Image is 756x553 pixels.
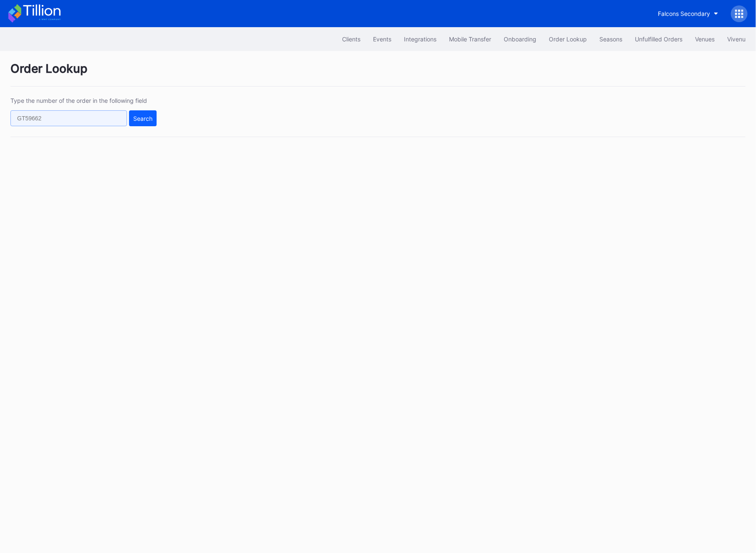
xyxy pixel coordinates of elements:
[367,31,398,47] button: Events
[336,31,367,47] button: Clients
[652,6,725,21] button: Falcons Secondary
[497,31,543,47] button: Onboarding
[133,115,152,122] div: Search
[373,36,391,43] div: Events
[549,36,587,43] div: Order Lookup
[695,36,715,43] div: Venues
[404,36,436,43] div: Integrations
[593,31,629,47] button: Seasons
[658,10,710,17] div: Falcons Secondary
[689,31,721,47] button: Venues
[629,31,689,47] button: Unfulfilled Orders
[599,36,622,43] div: Seasons
[449,36,491,43] div: Mobile Transfer
[10,61,746,87] div: Order Lookup
[398,31,443,47] button: Integrations
[504,36,536,43] div: Onboarding
[342,36,360,43] div: Clients
[543,31,593,47] button: Order Lookup
[727,36,746,43] div: Vivenu
[635,36,682,43] div: Unfulfilled Orders
[129,110,157,126] button: Search
[443,31,497,47] button: Mobile Transfer
[10,97,157,104] div: Type the number of the order in the following field
[721,31,752,47] button: Vivenu
[10,110,127,126] input: GT59662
